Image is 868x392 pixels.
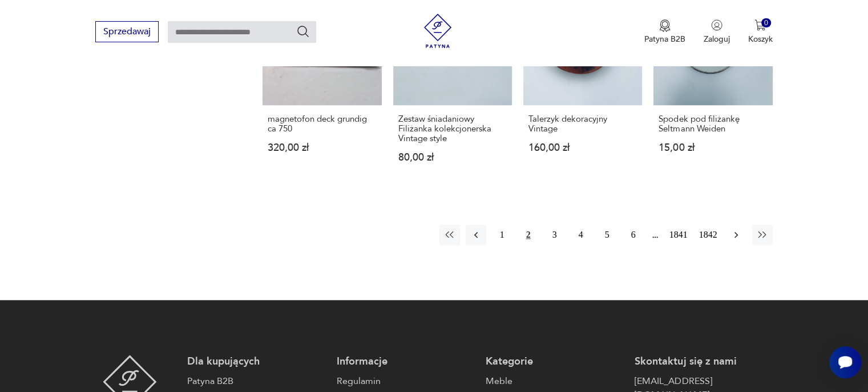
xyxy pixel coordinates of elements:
[268,114,376,134] h3: magnetofon deck grundig ca 750
[528,143,637,153] p: 160,00 zł
[635,355,772,369] p: Skontaktuj się z nami
[518,225,539,245] button: 2
[623,225,644,245] button: 6
[398,114,507,143] h3: Zestaw śniadaniowy Filiżanka kolekcjonerska Vintage style
[597,225,617,245] button: 5
[711,19,722,31] img: Ikonka użytkownika
[187,374,325,388] a: Patyna B2B
[644,19,685,45] button: Patyna B2B
[659,114,767,134] h3: Spodek pod filiżankę Seltmann Weiden
[296,25,310,38] button: Szukaj
[528,114,637,134] h3: Talerzyk dekoracyjny Vintage
[748,34,773,45] p: Koszyk
[704,34,730,45] p: Zaloguj
[659,19,671,32] img: Ikona medalu
[644,34,685,45] p: Patyna B2B
[659,143,767,153] p: 15,00 zł
[544,225,565,245] button: 3
[704,19,730,45] button: Zaloguj
[486,374,623,388] a: Meble
[95,29,159,37] a: Sprzedawaj
[95,21,159,42] button: Sprzedawaj
[829,346,861,378] iframe: Smartsupp widget button
[696,225,720,245] button: 1842
[398,153,507,162] p: 80,00 zł
[421,14,455,48] img: Patyna - sklep z meblami i dekoracjami vintage
[486,355,623,369] p: Kategorie
[187,355,325,369] p: Dla kupujących
[748,19,773,45] button: 0Koszyk
[754,19,766,31] img: Ikona koszyka
[761,18,771,28] div: 0
[337,355,474,369] p: Informacje
[492,225,512,245] button: 1
[337,374,474,388] a: Regulamin
[268,143,376,153] p: 320,00 zł
[571,225,591,245] button: 4
[644,19,685,45] a: Ikona medaluPatyna B2B
[667,225,691,245] button: 1841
